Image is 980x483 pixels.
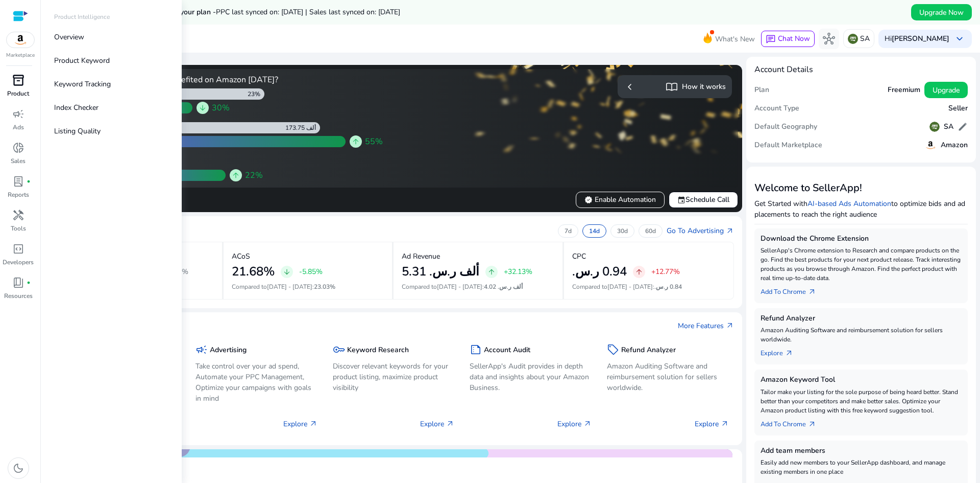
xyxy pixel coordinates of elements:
[309,420,317,428] span: arrow_outward
[958,122,968,132] span: edit
[584,196,593,204] span: verified
[754,141,822,150] h5: Default Marketplace
[12,277,24,289] span: book_4
[12,462,24,474] span: dark_mode
[617,227,628,235] p: 30d
[624,81,636,93] span: chevron_left
[12,142,24,154] span: donut_small
[402,251,440,262] p: Ad Revenue
[924,82,968,98] button: Upgrade
[504,268,532,275] p: +32.13%
[12,108,24,120] span: campaign
[557,419,592,429] p: Explore
[27,179,31,183] span: fiber_manual_record
[761,31,815,47] button: chatChat Now
[365,135,383,148] span: 55%
[888,86,920,95] h5: Freemium
[948,104,968,113] h5: Seller
[754,123,817,131] h5: Default Geography
[333,361,455,393] p: Discover relevant keywords for your product listing, maximize product visibility
[929,122,940,132] img: sa.svg
[766,34,776,44] span: chat
[695,419,729,429] p: Explore
[314,283,335,291] span: 23.03%
[4,291,33,301] p: Resources
[267,283,312,291] span: [DATE] - [DATE]
[807,199,891,209] a: AI-based Ads Automation
[941,141,968,150] h5: Amazon
[11,224,26,233] p: Tools
[761,235,962,243] h5: Download the Chrome Extension
[721,420,729,428] span: arrow_outward
[216,7,400,17] span: PPC last synced on: [DATE] | Sales last synced on: [DATE]
[565,227,572,235] p: 7d
[761,376,962,384] h5: Amazon Keyword Tool
[682,83,726,91] h5: How it works
[54,79,111,89] p: Keyword Tracking
[607,361,729,393] p: Amazon Auditing Software and reimbursement solution for sellers worldwide.
[726,227,734,235] span: arrow_outward
[572,251,586,262] p: CPC
[8,190,29,199] p: Reports
[402,282,554,291] p: Compared to :
[283,419,317,429] p: Explore
[761,246,962,283] p: SellerApp's Chrome extension to Research and compare products on the go. Find the best products f...
[678,320,734,331] a: More Featuresarrow_outward
[484,283,523,291] span: 4.02 ألف ر.س.‏
[761,387,962,415] p: Tailor make your listing for the sole purpose of being heard better. Stand better than your compe...
[635,268,643,276] span: arrow_upward
[7,89,29,98] p: Product
[607,343,619,356] span: sell
[484,346,530,355] h5: Account Audit
[54,12,110,21] p: Product Intelligence
[232,264,275,279] h2: 21.68%
[785,349,793,357] span: arrow_outward
[199,104,207,112] span: arrow_downward
[754,86,769,95] h5: Plan
[919,7,964,18] span: Upgrade Now
[754,198,968,220] p: Get Started with to optimize bids and ad placements to reach the right audience
[12,243,24,255] span: code_blocks
[761,415,824,429] a: Add To Chrome
[195,343,208,356] span: campaign
[666,81,678,93] span: import_contacts
[589,227,600,235] p: 14d
[210,346,247,355] h5: Advertising
[819,29,839,49] button: hub
[761,458,962,476] p: Easily add new members to your SellerApp dashboard, and manage existing members in one place
[885,35,949,42] p: Hi
[232,282,384,291] p: Compared to :
[402,264,479,279] h2: 5.31 ألف ر.س.‏
[12,74,24,86] span: inventory_2
[726,321,734,330] span: arrow_outward
[12,175,24,188] span: lab_profile
[860,30,870,48] p: SA
[470,361,592,393] p: SellerApp's Audit provides in depth data and insights about your Amazon Business.
[285,124,320,132] div: 173.75 ألف
[677,194,729,205] span: Schedule Call
[621,346,676,355] h5: Refund Analyzer
[754,65,813,75] h4: Account Details
[669,192,738,208] button: eventSchedule Call
[54,32,84,42] p: Overview
[583,420,592,428] span: arrow_outward
[892,34,949,43] b: [PERSON_NAME]
[27,281,31,285] span: fiber_manual_record
[576,192,665,208] button: verifiedEnable Automation
[283,268,291,276] span: arrow_downward
[715,30,755,48] span: What's New
[761,314,962,323] h5: Refund Analyzer
[754,182,968,194] h3: Welcome to SellerApp!
[651,268,680,275] p: +12.77%
[232,171,240,179] span: arrow_upward
[446,420,454,428] span: arrow_outward
[761,447,962,455] h5: Add team members
[54,55,110,66] p: Product Keyword
[352,137,360,146] span: arrow_upward
[778,34,810,43] span: Chat Now
[677,196,685,204] span: event
[645,227,656,235] p: 60d
[761,283,824,297] a: Add To Chrome
[808,288,816,296] span: arrow_outward
[572,282,726,291] p: Compared to :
